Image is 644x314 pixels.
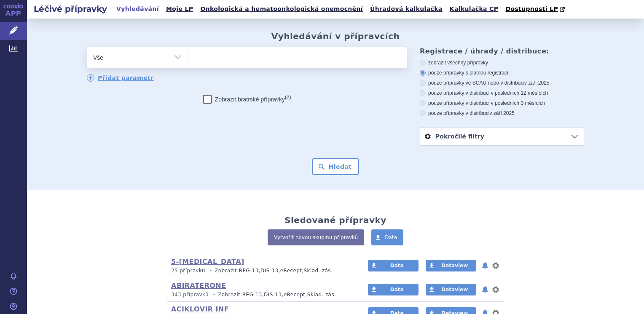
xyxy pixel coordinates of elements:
[171,258,244,266] a: 5-[MEDICAL_DATA]
[285,95,291,100] abbr: (?)
[368,260,419,271] a: Data
[171,282,226,290] a: ABIRATERONE
[114,3,161,15] a: Vyhledávání
[368,3,445,15] a: Úhradová kalkulačka
[307,292,336,298] a: Sklad. zás.
[489,110,514,116] span: v září 2025
[441,287,468,293] span: Dataview
[503,3,569,15] a: Dostupnosti LP
[447,3,501,15] a: Kalkulačka CP
[481,285,489,295] button: notifikace
[390,263,404,269] span: Data
[242,292,262,298] a: REG-13
[164,3,196,15] a: Moje LP
[420,69,584,76] label: pouze přípravky s platnou registrací
[426,260,476,271] a: Dataview
[284,215,386,225] h2: Sledované přípravky
[524,80,549,86] span: v září 2025
[371,229,403,245] a: Data
[368,284,419,295] a: Data
[284,292,306,298] a: eRecept
[420,90,584,96] label: pouze přípravky v distribuci v posledních 12 měsících
[280,268,302,274] a: eRecept
[304,268,333,274] a: Sklad. zás.
[420,47,584,55] h3: Registrace / úhrady / distribuce:
[420,80,584,86] label: pouze přípravky ve SCAU nebo v distribuci
[420,59,584,66] label: zobrazit všechny přípravky
[171,268,205,274] span: 25 přípravků
[198,3,365,15] a: Onkologická a hematoonkologická onemocnění
[207,267,215,274] i: •
[87,74,154,82] a: Přidat parametr
[268,229,364,245] a: Vytvořit novou skupinu přípravků
[27,3,114,15] h2: Léčivé přípravky
[260,268,278,274] a: DIS-13
[491,285,500,295] button: nastavení
[171,267,352,274] p: Zobrazit: , , ,
[171,291,352,298] p: Zobrazit: , , ,
[420,128,584,145] a: Pokročilé filtry
[426,284,476,295] a: Dataview
[390,287,404,293] span: Data
[239,268,259,274] a: REG-13
[210,291,218,298] i: •
[312,158,360,175] button: Hledat
[271,31,400,41] h2: Vyhledávání v přípravcích
[420,110,584,117] label: pouze přípravky v distribuci
[385,234,397,240] span: Data
[171,292,209,298] span: 343 přípravků
[491,261,500,271] button: nastavení
[481,261,489,271] button: notifikace
[505,5,558,12] span: Dostupnosti LP
[420,100,584,106] label: pouze přípravky v distribuci v posledních 3 měsících
[171,305,229,313] a: ACIKLOVIR INF
[203,95,291,104] label: Zobrazit bratrské přípravky
[441,263,468,269] span: Dataview
[264,292,282,298] a: DIS-13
